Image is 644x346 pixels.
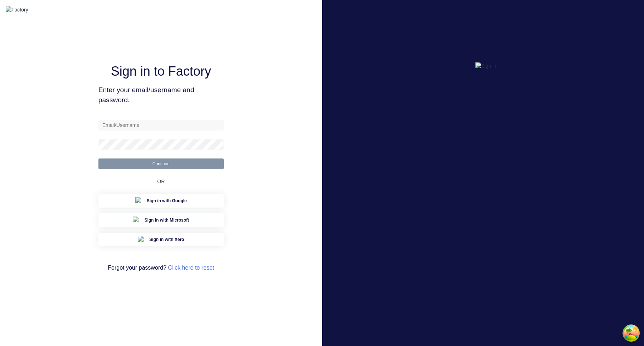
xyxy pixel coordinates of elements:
button: Xero Sign inSign in with Xero [98,233,224,246]
img: Xero Sign in [138,236,145,243]
button: Google Sign inSign in with Google [98,194,224,208]
input: Email/Username [98,120,224,131]
span: Sign in with Google [147,198,187,204]
span: Sign in with Microsoft [144,217,189,223]
button: Microsoft Sign inSign in with Microsoft [98,213,224,227]
img: Factory [6,6,28,14]
button: Open Tanstack query devtools [624,326,638,340]
h1: Sign in to Factory [111,63,211,79]
div: OR [157,169,165,194]
button: Continue [98,158,224,169]
a: Click here to reset [168,265,214,271]
img: Sign in [475,62,497,70]
img: Google Sign in [135,197,142,204]
span: Enter your email/username and password. [98,85,224,106]
img: Microsoft Sign in [133,217,140,224]
span: Forgot your password? [108,264,214,272]
span: Sign in with Xero [149,236,184,243]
